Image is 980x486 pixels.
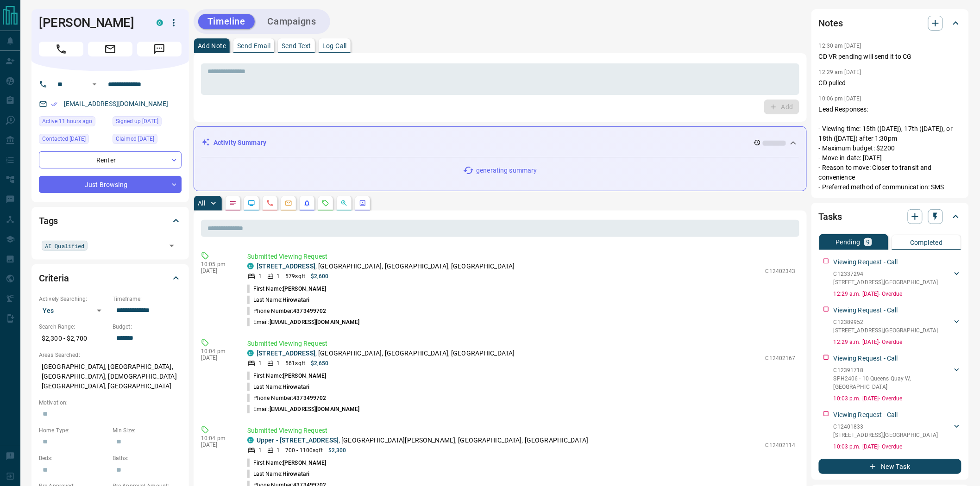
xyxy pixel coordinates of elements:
p: Submitted Viewing Request [247,339,796,349]
span: Claimed [DATE] [116,134,154,143]
a: [STREET_ADDRESS] [257,262,315,270]
div: C12391718SPH2406 - 10 Queens Quay W,[GEOGRAPHIC_DATA] [834,364,961,393]
div: Just Browsing [39,176,182,193]
p: 12:29 a.m. [DATE] - Overdue [834,338,961,346]
p: Last Name: [247,296,309,304]
div: Notes [819,12,961,34]
svg: Email Verified [51,101,57,107]
p: Send Text [282,43,311,49]
p: Last Name: [247,470,309,478]
p: C12337294 [834,270,938,278]
p: [STREET_ADDRESS] , [GEOGRAPHIC_DATA] [834,431,938,439]
svg: Listing Alerts [303,199,311,207]
p: 10:04 pm [201,348,233,355]
div: Activity Summary [201,134,799,151]
span: [EMAIL_ADDRESS][DOMAIN_NAME] [270,319,360,325]
p: 1 [276,359,280,368]
p: [DATE] [201,355,233,361]
div: C12389952[STREET_ADDRESS],[GEOGRAPHIC_DATA] [834,316,961,336]
div: Yes [39,303,108,318]
p: Phone Number: [247,394,327,402]
p: 10:03 p.m. [DATE] - Overdue [834,394,961,403]
button: Open [89,79,100,90]
p: Submitted Viewing Request [247,252,796,262]
p: C12402114 [766,441,796,449]
p: 10:04 pm [201,435,233,442]
button: Campaigns [258,14,326,29]
p: First Name: [247,285,327,293]
span: Hirowatari [283,297,309,303]
p: Viewing Request - Call [834,354,898,363]
div: Sat Sep 13 2025 [39,134,108,147]
p: 1 [258,446,262,455]
div: Fri Sep 12 2025 [113,116,182,129]
div: condos.ca [157,19,163,26]
p: Search Range: [39,323,108,331]
p: CD pulled [819,78,961,88]
span: Contacted [DATE] [42,134,86,143]
p: Send Email [237,43,270,49]
div: condos.ca [247,263,254,269]
p: 1 [258,272,262,280]
p: Viewing Request - Call [834,257,898,267]
p: [DATE] [201,442,233,448]
span: Hirowatari [283,384,309,390]
span: [PERSON_NAME] [283,286,326,292]
p: C12389952 [834,318,938,326]
p: Lead Responses: - Viewing time: 15th ([DATE]), 17th ([DATE]), or 18th ([DATE]) after 1:30pm - Max... [819,105,961,192]
p: 1 [276,446,280,455]
p: Min Size: [113,426,182,435]
p: , [GEOGRAPHIC_DATA], [GEOGRAPHIC_DATA], [GEOGRAPHIC_DATA] [257,262,515,271]
svg: Emails [285,199,292,207]
p: All [198,200,205,206]
p: Baths: [113,454,182,462]
p: 10:03 p.m. [DATE] - Overdue [834,442,961,451]
p: Budget: [113,323,182,331]
p: $2,650 [311,359,329,368]
div: C12401833[STREET_ADDRESS],[GEOGRAPHIC_DATA] [834,421,961,441]
a: [STREET_ADDRESS] [257,349,315,357]
p: C12402167 [766,354,796,362]
h2: Notes [819,16,843,31]
span: Active 11 hours ago [42,117,92,126]
div: C12337294[STREET_ADDRESS],[GEOGRAPHIC_DATA] [834,268,961,288]
p: generating summary [476,166,537,175]
span: Message [137,42,182,56]
p: SPH2406 - 10 Queens Quay W , [GEOGRAPHIC_DATA] [834,374,952,391]
div: Sat Sep 13 2025 [39,116,108,129]
p: Log Call [322,43,347,49]
div: Tags [39,210,182,232]
svg: Lead Browsing Activity [248,199,255,207]
p: 12:30 am [DATE] [819,43,861,49]
p: Submitted Viewing Request [247,426,796,436]
p: First Name: [247,372,327,380]
a: Upper - [STREET_ADDRESS] [257,436,339,444]
p: , [GEOGRAPHIC_DATA], [GEOGRAPHIC_DATA], [GEOGRAPHIC_DATA] [257,349,515,358]
p: 10:05 pm [201,261,233,268]
p: , [GEOGRAPHIC_DATA][PERSON_NAME], [GEOGRAPHIC_DATA], [GEOGRAPHIC_DATA] [257,436,588,445]
button: New Task [819,459,961,474]
p: Last Name: [247,383,309,391]
p: [DATE] [201,268,233,274]
div: Sat Sep 13 2025 [113,134,182,147]
p: Completed [910,239,943,246]
div: Renter [39,151,182,168]
h2: Tags [39,213,58,228]
span: [EMAIL_ADDRESS][DOMAIN_NAME] [270,406,360,412]
span: 4373499702 [293,308,326,314]
div: condos.ca [247,350,254,356]
p: 10:06 pm [DATE] [819,95,861,102]
div: Criteria [39,267,182,289]
svg: Notes [229,199,237,207]
span: [PERSON_NAME] [283,373,326,379]
p: Add Note [198,43,226,49]
p: $2,300 [328,446,346,455]
p: [STREET_ADDRESS] , [GEOGRAPHIC_DATA] [834,278,938,287]
p: 700 - 1100 sqft [285,446,323,455]
span: Signed up [DATE] [116,117,158,126]
p: CD VR pending will send it to CG [819,52,961,62]
p: Email: [247,318,360,326]
span: [PERSON_NAME] [283,460,326,466]
p: 579 sqft [285,272,305,280]
h2: Tasks [819,209,842,224]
